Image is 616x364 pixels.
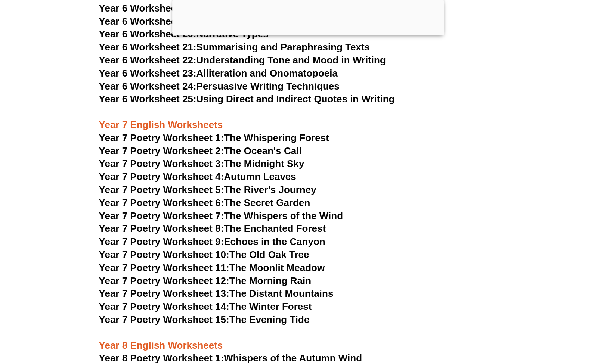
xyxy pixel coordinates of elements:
[99,55,386,66] a: Year 6 Worksheet 22:Understanding Tone and Mood in Writing
[99,28,196,40] span: Year 6 Worksheet 20:
[99,184,316,195] a: Year 7 Poetry Worksheet 5:The River's Journey
[99,3,196,14] span: Year 6 Worksheet 18:
[99,314,229,325] span: Year 7 Poetry Worksheet 15:
[99,16,196,27] span: Year 6 Worksheet 19:
[99,223,326,234] a: Year 7 Poetry Worksheet 8:The Enchanted Forest
[99,223,224,234] span: Year 7 Poetry Worksheet 8:
[99,55,196,66] span: Year 6 Worksheet 22:
[99,3,338,14] a: Year 6 Worksheet 18:Contractions and Apostrophes
[99,106,517,131] h3: Year 7 English Worksheets
[99,210,343,221] a: Year 7 Poetry Worksheet 7:The Whispers of the Wind
[99,93,196,105] span: Year 6 Worksheet 25:
[99,68,338,79] a: Year 6 Worksheet 23:Alliteration and Onomatopoeia
[99,41,370,53] a: Year 6 Worksheet 21:Summarising and Paraphrasing Texts
[99,301,312,312] a: Year 7 Poetry Worksheet 14:The Winter Forest
[99,81,196,92] span: Year 6 Worksheet 24:
[99,210,224,221] span: Year 7 Poetry Worksheet 7:
[99,171,224,182] span: Year 7 Poetry Worksheet 4:
[99,352,362,364] a: Year 8 Poetry Worksheet 1:Whispers of the Autumn Wind
[99,41,196,53] span: Year 6 Worksheet 21:
[99,314,310,325] a: Year 7 Poetry Worksheet 15:The Evening Tide
[99,16,325,27] a: Year 6 Worksheet 19:Formal and Informal Letters
[99,171,296,182] a: Year 7 Poetry Worksheet 4:Autumn Leaves
[492,280,616,364] iframe: Chat Widget
[99,327,517,352] h3: Year 8 English Worksheets
[99,301,229,312] span: Year 7 Poetry Worksheet 14:
[99,93,395,105] a: Year 6 Worksheet 25:Using Direct and Indirect Quotes in Writing
[99,275,311,286] a: Year 7 Poetry Worksheet 12:The Morning Rain
[99,236,325,247] a: Year 7 Poetry Worksheet 9:Echoes in the Canyon
[99,262,229,273] span: Year 7 Poetry Worksheet 11:
[99,145,224,156] span: Year 7 Poetry Worksheet 2:
[99,275,229,286] span: Year 7 Poetry Worksheet 12:
[99,184,224,195] span: Year 7 Poetry Worksheet 5:
[99,352,224,364] span: Year 8 Poetry Worksheet 1:
[99,132,224,143] span: Year 7 Poetry Worksheet 1:
[99,197,224,208] span: Year 7 Poetry Worksheet 6:
[99,145,302,156] a: Year 7 Poetry Worksheet 2:The Ocean's Call
[99,68,196,79] span: Year 6 Worksheet 23:
[99,288,229,299] span: Year 7 Poetry Worksheet 13:
[99,197,310,208] a: Year 7 Poetry Worksheet 6:The Secret Garden
[99,158,304,169] a: Year 7 Poetry Worksheet 3:The Midnight Sky
[99,158,224,169] span: Year 7 Poetry Worksheet 3:
[99,28,269,40] a: Year 6 Worksheet 20:Narrative Types
[99,262,325,273] a: Year 7 Poetry Worksheet 11:The Moonlit Meadow
[99,236,224,247] span: Year 7 Poetry Worksheet 9:
[99,81,340,92] a: Year 6 Worksheet 24:Persuasive Writing Techniques
[99,132,329,143] a: Year 7 Poetry Worksheet 1:The Whispering Forest
[99,249,309,260] a: Year 7 Poetry Worksheet 10:The Old Oak Tree
[99,288,334,299] a: Year 7 Poetry Worksheet 13:The Distant Mountains
[99,249,229,260] span: Year 7 Poetry Worksheet 10:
